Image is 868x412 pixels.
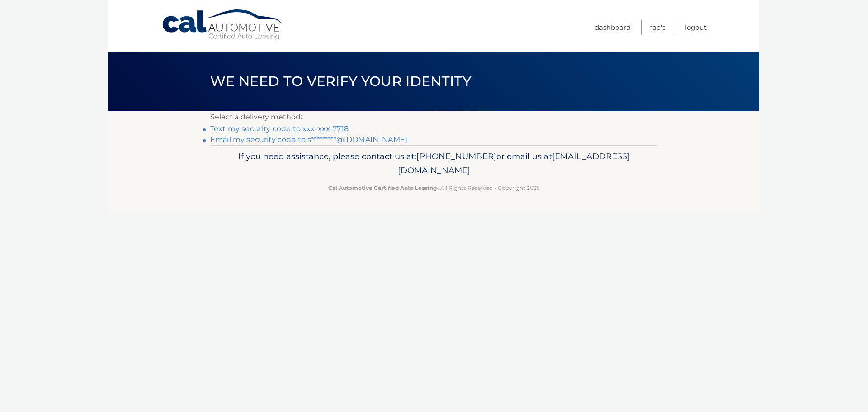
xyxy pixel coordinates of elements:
p: - All Rights Reserved - Copyright 2025 [216,183,652,193]
p: Select a delivery method: [210,111,658,123]
strong: Cal Automotive Certified Auto Leasing [328,185,437,191]
span: We need to verify your identity [210,73,471,90]
a: Cal Automotive [161,9,283,41]
a: Dashboard [594,20,631,35]
a: Email my security code to s*********@[DOMAIN_NAME] [210,135,407,144]
a: Logout [685,20,707,35]
p: If you need assistance, please contact us at: or email us at [216,149,652,178]
a: Text my security code to xxx-xxx-7718 [210,124,349,133]
a: FAQ's [650,20,665,35]
span: [PHONE_NUMBER] [416,151,496,161]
